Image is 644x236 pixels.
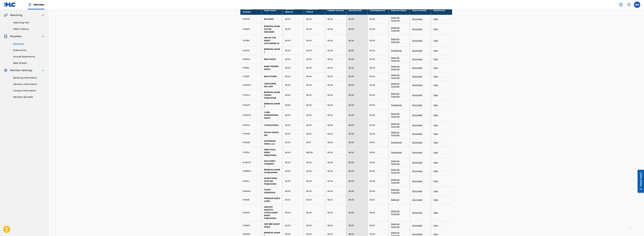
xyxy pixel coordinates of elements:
th: Payee Name [262,6,283,15]
p: $0.00 [306,84,312,87]
th: Payee Activity [410,6,431,15]
a: Download [412,39,422,42]
a: Download [412,199,422,201]
p: $0.00 [370,39,375,42]
td: PC86HD [240,158,262,167]
p: $0.00 [306,198,312,201]
img: expand [41,68,45,72]
td: [PERSON_NAME] B PUB DESIGNEE [262,23,283,35]
p: $0.00 [370,49,375,52]
p: $0.00 [327,28,333,31]
a: Deferred (Internal) [391,38,400,43]
p: $0.00 [370,141,375,144]
p: $0.00 [306,66,312,69]
td: P28218 [240,195,262,204]
td: FILTHY GORGEOUS [262,187,283,195]
a: View [433,94,438,96]
a: Statements [13,49,45,52]
p: $0.00 [327,84,333,87]
a: View [433,39,438,42]
p: $0.00 [370,151,375,154]
p: $0.00 [349,124,354,127]
p: $0.00 [306,18,312,21]
a: Download [412,161,422,164]
img: help [627,3,631,7]
img: Matching [4,13,8,17]
p: $0.00 [327,180,333,183]
a: View [433,18,438,20]
p: $0.00 [370,104,375,107]
p: $0.00 [285,132,291,135]
td: P6694W [240,187,262,195]
p: $0.00 [349,49,354,52]
a: View [433,199,438,201]
a: Download [412,84,422,86]
p: $0.00 [285,190,291,193]
p: $0.00 [349,170,354,173]
a: Deferred (Internal) [391,168,400,174]
a: Deferred (Internal) [391,26,400,32]
p: $0.00 [349,58,354,61]
a: Transferred [391,141,402,144]
a: Deferred (Internal) [391,92,400,98]
p: $0.00 [349,151,354,154]
p: $0.00 [327,18,333,21]
a: Transferred [391,49,402,52]
p: $0.00 [349,94,354,97]
a: Download [412,233,422,235]
td: [PERSON_NAME] PUBLISHING [262,167,283,175]
p: $0.00 [285,141,291,144]
iframe: Resource Center [635,168,644,194]
p: $0.00 [285,114,291,117]
div: Drag [629,224,631,233]
img: Member Settings [4,68,8,72]
img: Top Rightsholder [28,3,32,7]
td: P9572P [240,15,262,23]
a: Deferred (Internal) [391,178,400,184]
p: $0.00 [349,39,354,42]
iframe: Chat Widget [628,221,644,236]
td: DEEP GOLD MUSIC PUBLISHING [262,147,283,158]
p: $0.00 [349,18,354,21]
td: FIRESIGN MUSIC CORP. [262,195,283,204]
a: View [433,141,438,144]
a: Deferred (Internal) [391,210,400,215]
img: MLC Logo [4,2,16,7]
a: Deferred (Internal) [391,123,400,128]
p: $0.00 [349,84,354,87]
a: Download [412,58,422,60]
a: Download [412,104,422,106]
td: DONUT MESS WITH ME PUBLISHING [262,175,283,187]
p: $0.00 [327,211,333,214]
p: $0.00 [306,39,312,42]
p: $1.20 [306,141,311,144]
td: CANCIONES DEL OSO [262,81,283,89]
p: $0.00 [285,211,291,214]
a: Download [412,133,422,135]
p: $0.00 [306,180,312,183]
img: expand [41,34,45,38]
a: View [433,190,438,192]
p: $43.71 [306,49,312,52]
td: HEE BEE DOINIT MUSIC [262,221,283,230]
a: View [433,58,438,60]
p: $0.00 [306,170,312,173]
p: $0.00 [327,233,333,236]
p: $0.00 [370,94,375,97]
p: $0.00 [370,132,375,135]
a: Member Information [13,83,45,86]
th: Statements [431,6,452,15]
th: Closing Balance [367,6,389,15]
a: View [433,75,438,78]
p: $0.00 [370,190,375,193]
p: $0.00 [327,132,333,135]
p: $0.00 [285,224,291,227]
a: Deferred (Internal) [391,57,400,62]
p: $0.00 [285,18,291,21]
a: Deferred (Internal) [391,223,400,228]
a: Download [412,28,422,30]
p: $0.02 [285,198,290,201]
th: Royalties in Period [304,6,325,15]
img: search [619,3,623,7]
